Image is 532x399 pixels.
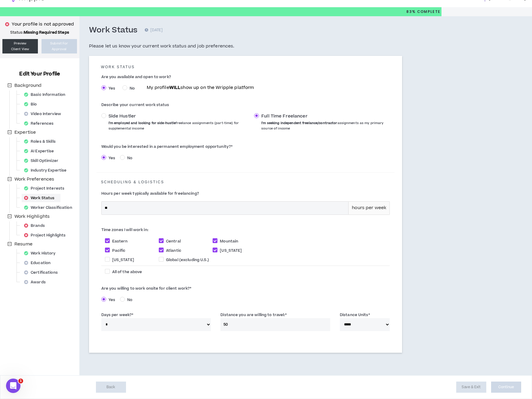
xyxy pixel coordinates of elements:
[109,113,136,119] span: Side Hustler
[101,100,390,110] label: Describe your current work status
[125,155,135,161] span: No
[220,239,238,244] span: Mountain
[8,214,12,218] span: minus-square
[101,225,390,235] label: Time zones I will work in:
[101,72,390,82] label: Are you available and open to work?
[416,9,440,14] span: Complete
[220,318,330,331] input: Enter distance
[101,284,390,293] label: Are you willing to work onsite for client work?
[14,129,36,136] span: Expertise
[125,297,135,303] span: No
[106,297,118,303] span: Yes
[8,83,12,87] span: minus-square
[8,177,12,181] span: minus-square
[42,39,77,53] button: Submit ForApproval
[101,189,390,198] label: Hours per week typically available for freelancing?
[220,310,286,320] label: Distance you are willing to travel:
[97,180,395,184] h5: Scheduling & Logistics
[14,176,54,182] span: Work Preferences
[109,121,176,125] b: I'm employed and looking for side-hustle
[13,241,34,248] span: Resume
[169,84,181,91] strong: WILL
[89,25,138,35] h3: Work Status
[166,257,209,263] span: Global (excluding U.S.)
[106,86,118,91] span: Yes
[145,27,163,33] p: [DATE]
[14,82,42,89] span: Background
[24,30,69,35] strong: Missing Required Steps
[406,7,440,16] p: 83%
[112,269,142,275] span: All of the above
[220,248,242,253] span: [US_STATE]
[8,130,12,134] span: minus-square
[127,86,137,91] span: No
[97,65,395,69] h5: WORK STATUS
[13,213,51,220] span: Work Highlights
[340,310,370,320] label: Distance Units
[491,382,521,393] button: Continue
[2,39,38,53] a: PreviewClient View
[101,310,134,320] label: Days per week?
[14,241,32,247] span: Resume
[13,176,55,183] span: Work Preferences
[112,248,126,253] span: Pacific
[2,30,77,35] p: Status:
[101,142,390,151] label: Would you be interested in a permanent employment opportunity?
[109,121,239,131] span: freelance assignments (part-time) for supplemental income
[261,121,383,131] span: assignments as my primary source of income
[89,43,402,50] h5: Please let us know your current work status and job preferences.
[106,155,118,161] span: Yes
[147,85,254,91] p: My profile show up on the Wripple platform
[13,82,43,89] span: Background
[456,382,486,393] button: Save & Exit
[349,201,390,215] div: hours per week
[6,379,20,393] iframe: Intercom live chat
[17,70,62,78] h3: Edit Your Profile
[166,239,181,244] span: Central
[112,257,134,263] span: [US_STATE]
[112,239,128,244] span: Eastern
[12,21,74,28] p: Your profile is not approved
[166,248,181,253] span: Atlantic
[13,129,37,136] span: Expertise
[8,242,12,246] span: minus-square
[18,379,23,383] span: 1
[261,113,307,119] span: Full Time Freelancer
[14,213,50,220] span: Work Highlights
[96,382,126,393] button: Back
[261,121,337,125] b: I'm seeking independent freelance/contractor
